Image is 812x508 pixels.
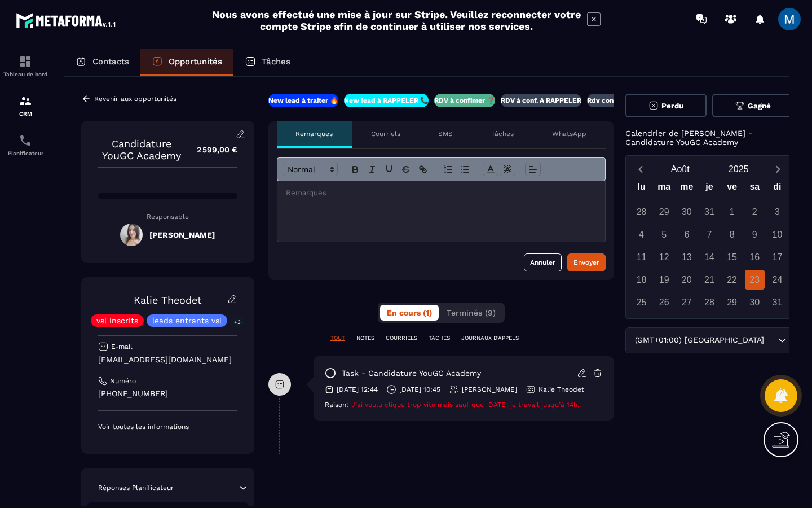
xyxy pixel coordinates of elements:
[3,125,48,165] a: schedulerschedulerPlanificateur
[625,327,794,353] div: Search for option
[16,10,117,30] img: logo
[632,225,651,244] div: 4
[491,129,514,138] p: Tâches
[699,247,719,267] div: 14
[632,247,651,267] div: 11
[387,308,432,317] span: En cours (1)
[709,159,768,179] button: Open years overlay
[722,247,742,267] div: 15
[722,292,742,312] div: 29
[64,49,140,76] a: Contacts
[3,46,48,86] a: formationformationTableau de bord
[712,94,794,117] button: Gagné
[524,253,562,271] button: Annuler
[19,55,32,68] img: formation
[337,385,378,394] p: [DATE] 12:44
[654,225,674,244] div: 5
[98,388,237,399] p: [PHONE_NUMBER]
[98,483,174,492] p: Réponses Planificateur
[677,202,696,222] div: 30
[110,376,136,386] p: Numéro
[587,96,641,105] p: Rdv confirmé ✅
[440,305,502,321] button: Terminés (9)
[632,270,651,290] div: 18
[152,317,222,325] p: leads entrants vsl
[539,385,584,394] p: Kalie Theodet
[149,230,215,239] h5: [PERSON_NAME]
[140,49,233,76] a: Opportunités
[654,270,674,290] div: 19
[111,342,133,351] p: E-mail
[262,56,290,67] p: Tâches
[434,96,495,105] p: RDV à confimer ❓
[767,334,775,347] input: Search for option
[745,292,765,312] div: 30
[325,401,348,409] span: Raison:
[677,225,696,244] div: 6
[3,150,48,156] p: Planificateur
[745,202,765,222] div: 2
[462,385,517,394] p: [PERSON_NAME]
[767,202,787,222] div: 3
[722,225,742,244] div: 8
[625,129,794,147] p: Calendrier de [PERSON_NAME] - Candidature YouGC Academy
[767,225,787,244] div: 10
[230,316,245,328] p: +3
[380,305,439,321] button: En cours (1)
[399,385,440,394] p: [DATE] 10:45
[573,257,599,268] div: Envoyer
[501,96,581,105] p: RDV à conf. A RAPPELER
[767,270,787,290] div: 24
[722,270,742,290] div: 22
[699,225,719,244] div: 7
[632,202,651,222] div: 28
[19,134,32,147] img: scheduler
[295,129,333,138] p: Remarques
[461,334,519,342] p: JOURNAUX D'APPELS
[386,334,417,342] p: COURRIELS
[745,270,765,290] div: 23
[98,138,186,161] p: Candidature YouGC Academy
[186,139,237,161] p: 2 599,00 €
[268,96,338,105] p: New lead à traiter 🔥
[19,94,32,108] img: formation
[3,71,48,77] p: Tableau de bord
[92,56,129,67] p: Contacts
[94,95,176,103] p: Revenir aux opportunités
[371,129,400,138] p: Courriels
[699,270,719,290] div: 21
[98,422,237,431] p: Voir toutes les informations
[330,334,345,342] p: TOUT
[233,49,302,76] a: Tâches
[98,354,237,365] p: [EMAIL_ADDRESS][DOMAIN_NAME]
[438,129,453,138] p: SMS
[98,213,237,221] p: Responsable
[767,292,787,312] div: 31
[698,179,721,199] div: je
[633,334,767,347] span: (GMT+01:00) [GEOGRAPHIC_DATA]
[722,202,742,222] div: 1
[356,334,374,342] p: NOTES
[3,86,48,125] a: formationformationCRM
[745,225,765,244] div: 9
[651,159,710,179] button: Open months overlay
[654,202,674,222] div: 29
[654,292,674,312] div: 26
[351,401,581,409] span: J’ai voulu cliqué trop vite mais sauf que [DATE] je travail jusqu’à 14h..
[134,294,202,306] a: Kalie Theodet
[677,270,696,290] div: 20
[677,292,696,312] div: 27
[743,179,766,199] div: sa
[567,253,606,271] button: Envoyer
[748,102,771,110] span: Gagné
[767,247,787,267] div: 17
[3,111,48,117] p: CRM
[630,161,651,177] button: Previous month
[699,292,719,312] div: 28
[768,161,789,177] button: Next month
[661,102,683,110] span: Perdu
[630,179,789,312] div: Calendar wrapper
[429,334,450,342] p: TÂCHES
[745,247,765,267] div: 16
[169,56,222,67] p: Opportunités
